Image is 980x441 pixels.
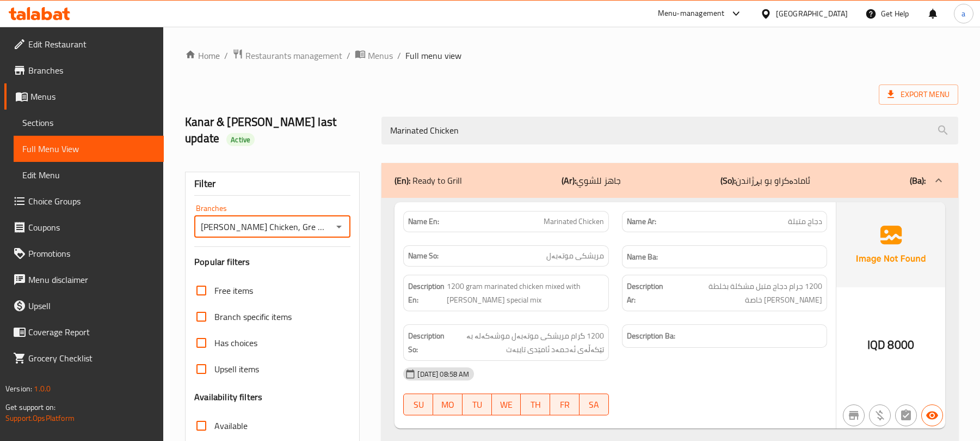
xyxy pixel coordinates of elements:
strong: Name Ba: [627,250,658,264]
span: Edit Restaurant [28,38,155,51]
a: Home [185,49,220,62]
span: Coverage Report [28,325,155,339]
span: Export Menu [887,88,950,101]
span: Menus [30,90,155,103]
span: Full Menu View [22,142,155,155]
div: (En): Ready to Grill(Ar):جاهز للشوي(So):ئامادەکراو بو بڕژاندن(Ba): [381,163,958,198]
h3: Availability filters [194,391,262,403]
a: Coverage Report [4,319,164,345]
a: Sections [14,110,164,136]
h2: Kanar & [PERSON_NAME] last update [185,114,368,147]
li: / [224,49,228,62]
span: 1200 جرام دجاج متبل مشكلة بخلطة أحمد آميدي خاصة [667,280,822,306]
a: Full Menu View [14,136,164,162]
a: Grocery Checklist [4,345,164,371]
div: Active [226,133,255,146]
li: / [347,49,350,62]
button: Open [331,219,347,234]
span: TH [525,397,546,413]
span: Restaurants management [245,49,342,62]
input: search [381,117,958,144]
strong: Description Ar: [627,280,664,306]
span: Promotions [28,247,155,260]
a: Branches [4,57,164,83]
a: Upsell [4,293,164,319]
span: 1200 گرام مریشکی موتەبەل موشەکەلە بە تێکەڵەی ئەحمەد ئامێدی تایبەت [447,329,603,356]
span: Get support on: [5,400,56,414]
h3: Popular filters [194,256,350,268]
a: Restaurants management [232,49,342,63]
span: WE [496,397,517,413]
nav: breadcrumb [185,49,958,63]
span: Active [226,135,255,145]
button: FR [550,394,580,415]
span: 8000 [887,334,914,355]
a: Edit Restaurant [4,31,164,57]
b: (En): [395,172,410,189]
span: IQD [867,334,885,355]
button: SU [403,394,433,415]
b: (So): [720,172,736,189]
span: FR [554,397,575,413]
span: Grocery Checklist [28,352,155,365]
a: Menus [4,83,164,110]
button: Not has choices [895,404,917,426]
a: Choice Groups [4,188,164,214]
span: Has choices [214,336,257,349]
a: Promotions [4,240,164,267]
strong: Description En: [408,280,445,306]
b: (Ba): [910,172,926,189]
span: [DATE] 08:58 AM [413,369,473,379]
span: a [961,8,965,20]
a: Support.OpsPlatform [5,411,75,425]
span: Coupons [28,221,155,234]
div: Menu-management [658,7,725,20]
span: TU [467,397,488,413]
p: ئامادەکراو بو بڕژاندن [720,174,810,187]
span: Choice Groups [28,195,155,208]
button: MO [433,394,463,415]
span: Version: [5,382,32,396]
span: 1200 gram marinated chicken mixed with Ahmed Amedi special mix [447,280,603,306]
span: Menu disclaimer [28,273,155,286]
span: SU [408,397,429,413]
button: TU [463,394,492,415]
a: Edit Menu [14,162,164,188]
span: 1.0.0 [34,382,51,396]
button: SA [580,394,609,415]
strong: Name Ar: [627,216,656,227]
span: دجاج متبلة [788,216,822,227]
p: Ready to Grill [395,174,462,187]
a: Menus [355,49,393,63]
span: Export Menu [879,84,958,105]
strong: Name En: [408,216,439,227]
span: Menus [368,49,393,62]
span: Upsell items [214,363,259,376]
span: Branches [28,64,155,77]
span: SA [584,397,605,413]
button: Not branch specific item [843,404,865,426]
span: Full menu view [405,49,461,62]
span: Marinated Chicken [544,216,604,227]
strong: Description So: [408,329,445,356]
span: Free items [214,284,253,297]
span: مریشکی موتەبەل [546,250,604,262]
p: جاهز للشوي [562,174,621,187]
a: Coupons [4,214,164,240]
button: Available [921,404,943,426]
button: TH [521,394,550,415]
img: Ae5nvW7+0k+MAAAAAElFTkSuQmCC [836,202,945,287]
a: Menu disclaimer [4,267,164,293]
span: Branch specific items [214,310,292,323]
li: / [397,49,401,62]
div: [GEOGRAPHIC_DATA] [776,8,848,20]
strong: Description Ba: [627,329,675,343]
span: Available [214,419,248,432]
span: Edit Menu [22,168,155,182]
div: Filter [194,172,350,196]
button: Purchased item [869,404,891,426]
span: Sections [22,116,155,129]
span: MO [437,397,458,413]
strong: Name So: [408,250,439,262]
span: Upsell [28,299,155,312]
